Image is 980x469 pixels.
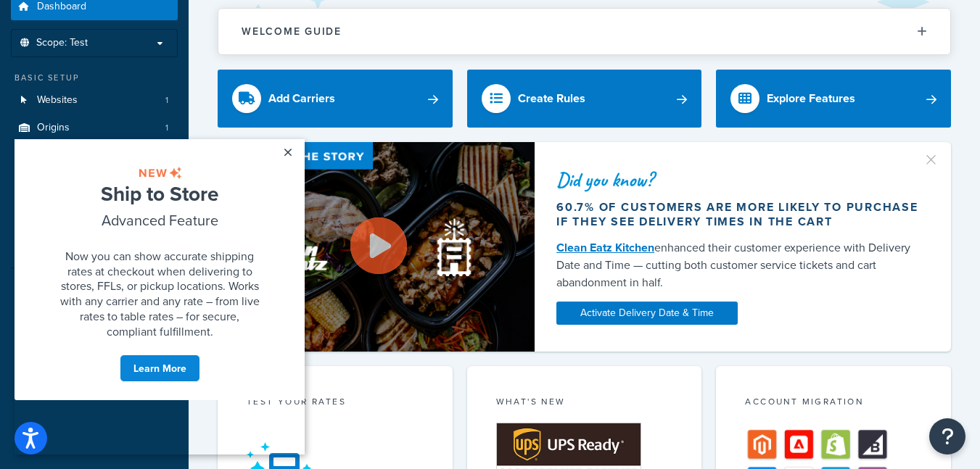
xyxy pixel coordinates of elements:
[11,295,178,321] a: Test Your Rates
[556,302,738,325] a: Activate Delivery Date & Time
[87,70,204,91] span: Advanced Feature
[467,70,702,128] a: Create Rules
[11,156,178,168] div: Manage Shipping
[929,418,965,455] button: Open Resource Center
[11,87,178,114] a: Websites1
[518,88,585,109] div: Create Rules
[11,172,178,199] a: Carriers
[268,88,335,109] div: Add Carriers
[242,26,342,37] h2: Welcome Guide
[745,395,922,412] div: Account Migration
[105,215,186,243] a: Learn More
[11,226,178,253] li: Advanced Features
[496,395,673,412] div: What's New
[11,199,178,226] a: Shipping Rules
[37,1,86,13] span: Dashboard
[37,94,78,107] span: Websites
[556,239,654,256] a: Clean Eatz Kitchen
[11,349,178,375] a: Analytics
[165,122,168,134] span: 1
[716,70,951,128] a: Explore Features
[556,170,929,190] div: Did you know?
[556,200,929,229] div: 60.7% of customers are more likely to purchase if they see delivery times in the cart
[11,279,178,291] div: Resources
[556,239,929,291] div: enhanced their customer experience with Delivery Date and Time — cutting both customer service ti...
[165,94,168,107] span: 1
[11,115,178,141] a: Origins1
[11,226,178,253] a: Advanced Features2
[11,72,178,84] div: Basic Setup
[218,9,950,54] button: Welcome Guide
[218,142,535,351] img: Video thumbnail
[11,115,178,141] li: Origins
[37,122,70,134] span: Origins
[247,395,424,412] div: Test your rates
[11,375,178,402] a: Help Docs
[86,40,204,69] span: Ship to Store
[36,37,88,49] span: Scope: Test
[11,322,178,348] a: Marketplace
[767,88,855,109] div: Explore Features
[46,109,245,200] span: Now you can show accurate shipping rates at checkout when delivering to stores, FFLs, or pickup l...
[11,87,178,114] li: Websites
[218,70,453,128] a: Add Carriers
